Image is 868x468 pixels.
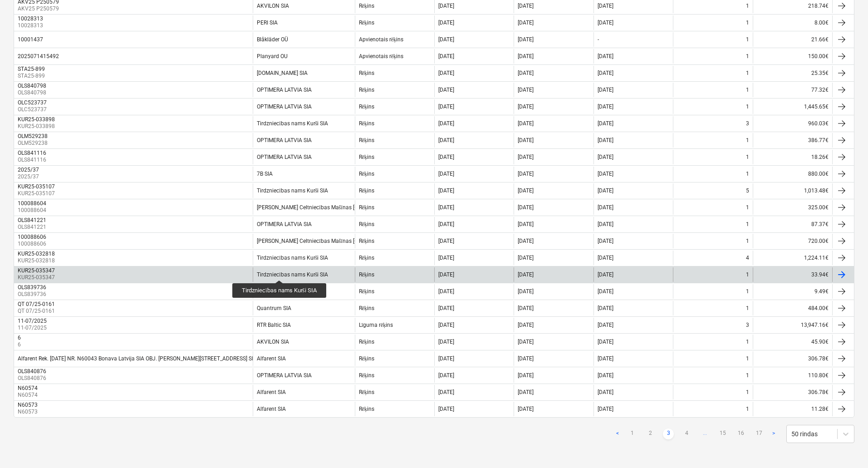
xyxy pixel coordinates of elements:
div: [DATE] [598,221,613,227]
div: Quantrum SIA [257,305,291,311]
div: [DATE] [438,87,454,93]
div: Apvienotais rēķins [359,53,403,60]
div: [DATE] [438,255,454,261]
div: [DATE] [438,305,454,311]
div: [DATE] [438,271,454,278]
div: N60573 [18,402,38,408]
div: Rēķins [359,389,374,396]
div: Rēķins [359,255,374,261]
div: KUR25-033898 [18,116,55,123]
div: Chat Widget [823,424,868,468]
div: [DATE] [598,271,613,278]
p: 11-07/2025 [18,324,49,332]
div: [DATE] [518,103,534,110]
div: Rēķins [359,154,374,161]
div: 1,224.11€ [753,251,832,265]
div: [DATE] [598,355,613,362]
div: [DATE] [518,389,534,395]
div: Rēķins [359,339,374,345]
div: Rēķins [359,3,374,10]
p: QT 07/25-0161 [18,307,57,315]
div: [DATE] [598,53,613,59]
div: 1 [746,221,749,227]
div: [DATE] [598,137,613,143]
div: KUR25-032818 [18,251,55,257]
div: Rēķins [359,406,374,413]
div: [DOMAIN_NAME] SIA [257,70,308,76]
div: OLS840798 [18,83,46,89]
div: 1 [746,406,749,412]
div: [DATE] [598,171,613,177]
div: [DATE] [598,204,613,211]
div: OPTIMERA LATVIA SIA [257,137,312,143]
div: 110.80€ [753,368,832,383]
div: 5 [746,187,749,194]
div: Alfarent SIA [257,355,286,362]
div: 77.32€ [753,83,832,97]
div: [DATE] [518,171,534,177]
div: [DATE] [518,87,534,93]
div: 386.77€ [753,133,832,148]
div: 1 [746,3,749,9]
div: [DATE] [518,288,534,295]
div: [DATE] [598,154,613,160]
div: [DATE] [438,70,454,76]
a: Page 1 [627,429,638,439]
div: [DATE] [438,372,454,379]
div: 1 [746,137,749,143]
div: 1 [746,271,749,278]
div: [DATE] [598,255,613,261]
div: [DATE] [438,120,454,127]
div: 1 [746,238,749,244]
p: KUR25-032818 [18,257,57,265]
div: [DATE] [518,339,534,345]
div: OLC523737 [18,99,47,106]
div: [DATE] [598,70,613,76]
div: 960.03€ [753,116,832,131]
div: [DATE] [438,53,454,59]
div: [DATE] [438,187,454,194]
div: [DATE] [438,3,454,9]
div: [DATE] [518,238,534,244]
div: 25.35€ [753,66,832,80]
div: OPTIMERA LATVIA SIA [257,87,312,93]
div: 8.00€ [753,15,832,30]
div: [DATE] [518,406,534,412]
p: OLS840798 [18,89,48,97]
div: Apvienotais rēķins [359,36,403,43]
div: Tirdzniecības nams Kurši SIA [257,187,328,194]
div: [DATE] [598,3,613,9]
div: [DATE] [598,103,613,110]
p: N60573 [18,408,39,416]
div: [DATE] [438,154,454,160]
div: [DATE] [598,20,613,26]
div: 1 [746,355,749,362]
div: OPTIMERA LATVIA SIA [257,154,312,160]
div: [DATE] [598,187,613,194]
div: [DATE] [518,20,534,26]
div: Tirdzniecības nams Kurši SIA [257,120,328,127]
div: 7B SIA [257,171,273,177]
div: [DATE] [438,103,454,110]
div: Alfarent Rek. [DATE] NR. N60043 Bonava Latvija SIA OBJ. [PERSON_NAME][STREET_ADDRESS] SIA ([GEOGR... [18,355,324,362]
div: [DATE] [518,137,534,143]
div: [DATE] [518,221,534,227]
a: Next page [768,429,779,439]
div: 21.66€ [753,32,832,47]
a: Page 2 [645,429,656,439]
div: [DATE] [438,339,454,345]
div: Blåkläder OÜ [257,36,288,43]
div: Rēķins [359,171,374,177]
div: Tirdzniecības nams Kurši SIA [257,271,328,278]
div: Rēķins [359,271,374,278]
div: 1 [746,87,749,93]
div: 3 [746,322,749,328]
div: 87.37€ [753,217,832,232]
div: 880.00€ [753,167,832,181]
div: 1 [746,154,749,160]
div: Tirdzniecības nams Kurši SIA [257,255,328,261]
div: 1 [746,103,749,110]
div: [DATE] [518,305,534,311]
div: Planyard OU [257,53,288,59]
div: [DATE] [438,36,454,43]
